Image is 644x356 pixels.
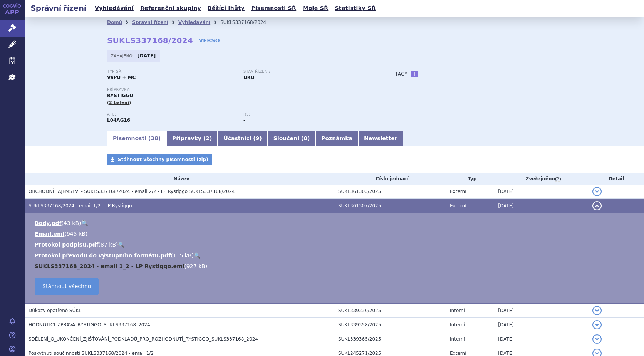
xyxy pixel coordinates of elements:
[494,185,589,199] td: [DATE]
[494,332,589,346] td: [DATE]
[101,242,116,248] span: 87 kB
[450,189,466,194] span: Externí
[35,230,636,238] li: ( )
[315,131,358,146] a: Poznámka
[220,17,276,28] li: SUKLS337168/2024
[592,306,602,315] button: detail
[450,203,466,208] span: Externí
[118,157,208,162] span: Stáhnout všechny písemnosti (zip)
[92,3,136,13] a: Vyhledávání
[411,71,418,77] a: +
[107,93,133,98] span: RYSTIGGO
[450,308,465,313] span: Interní
[446,173,494,185] th: Typ
[138,53,156,59] strong: [DATE]
[592,320,602,329] button: detail
[494,199,589,213] td: [DATE]
[107,131,166,146] a: Písemnosti (38)
[589,173,644,185] th: Detail
[35,263,184,269] a: SUKLS337168_2024 - email 1_2 - LP Rystiggo.eml
[268,131,315,146] a: Sloučení (0)
[29,336,258,342] span: SDĚLENÍ_O_UKONČENÍ_ZJIŠŤOVÁNÍ_PODKLADŮ_PRO_ROZHODNUTÍ_RYSTIGGO_SUKLS337168_2024
[35,252,636,259] li: ( )
[334,303,446,318] td: SUKL339330/2025
[592,334,602,344] button: detail
[29,308,81,313] span: Důkazy opatřené SÚKL
[450,336,465,342] span: Interní
[107,118,130,123] strong: ROZANOLIXIZUMAB
[118,242,124,248] a: 🔍
[494,303,589,318] td: [DATE]
[35,220,62,226] a: Body.pdf
[304,135,307,141] span: 0
[334,173,446,185] th: Číslo jednací
[199,37,220,44] a: VERSO
[35,252,171,259] a: Protokol převodu do výstupního formátu.pdf
[107,154,212,165] a: Stáhnout všechny písemnosti (zip)
[243,118,245,123] strong: -
[81,220,88,226] a: 🔍
[107,36,193,45] strong: SUKLS337168/2024
[107,75,136,80] strong: VaPÚ + MC
[107,112,236,117] p: ATC:
[29,322,150,327] span: HODNOTÍCÍ_ZPRÁVA_RYSTIGGO_SUKLS337168_2024
[67,231,86,237] span: 945 kB
[218,131,267,146] a: Účastníci (9)
[358,131,403,146] a: Newsletter
[206,135,210,141] span: 2
[35,278,99,295] a: Stáhnout všechno
[29,203,132,208] span: SUKLS337168/2024 - email 1/2 - LP Rystiggo
[243,69,372,74] p: Stav řízení:
[25,3,92,13] h2: Správní řízení
[555,176,561,182] abbr: (?)
[138,3,203,13] a: Referenční skupiny
[334,318,446,332] td: SUKL339358/2025
[494,318,589,332] td: [DATE]
[205,3,247,13] a: Běžící lhůty
[173,252,192,259] span: 115 kB
[256,135,260,141] span: 9
[450,322,465,327] span: Interní
[35,241,636,249] li: ( )
[332,3,378,13] a: Statistiky SŘ
[334,332,446,346] td: SUKL339365/2025
[334,199,446,213] td: SUKL361307/2025
[107,100,131,105] span: (2 balení)
[35,219,636,227] li: ( )
[592,187,602,196] button: detail
[35,242,99,248] a: Protokol podpisů.pdf
[35,231,64,237] a: Email.eml
[166,131,218,146] a: Přípravky (2)
[64,220,79,226] span: 43 kB
[107,20,122,25] a: Domů
[249,3,299,13] a: Písemnosti SŘ
[243,75,255,80] strong: UKO
[494,173,589,185] th: Zveřejněno
[243,112,372,117] p: RS:
[29,189,235,194] span: OBCHODNÍ TAJEMSTVÍ - SUKLS337168/2024 - email 2/2 - LP Rystiggo SUKLS337168/2024
[107,69,236,74] p: Typ SŘ:
[186,263,205,269] span: 927 kB
[395,69,408,79] h3: Tagy
[151,135,158,141] span: 38
[178,20,210,25] a: Vyhledávání
[300,3,330,13] a: Moje SŘ
[194,252,200,259] a: 🔍
[107,87,380,92] p: Přípravky:
[132,20,168,25] a: Správní řízení
[334,185,446,199] td: SUKL361303/2025
[25,173,334,185] th: Název
[35,262,636,270] li: ( )
[450,351,466,356] span: Externí
[592,201,602,210] button: detail
[29,351,154,356] span: Poskytnutí součinnosti SUKLS337168/2024 - email 1/2
[111,53,135,59] span: Zahájeno:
